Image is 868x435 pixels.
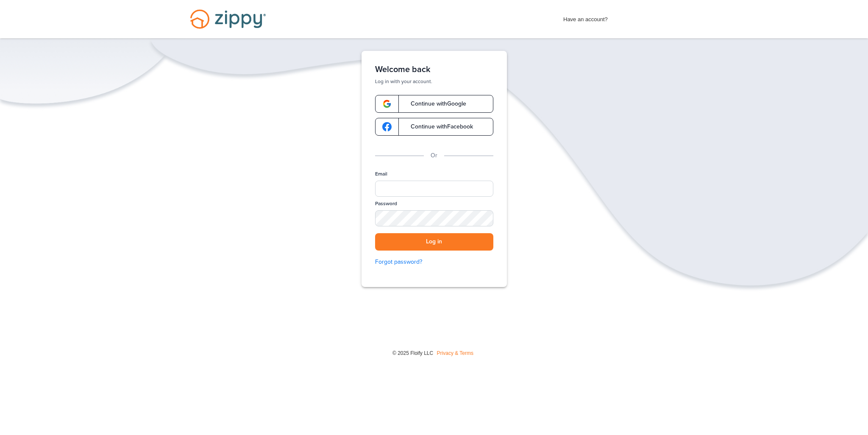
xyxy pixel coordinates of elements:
a: Privacy & Terms [437,350,473,356]
p: Log in with your account. [375,78,493,85]
img: google-logo [382,99,392,109]
label: Password [375,200,397,207]
span: © 2025 Floify LLC [392,350,433,356]
a: google-logoContinue withFacebook [375,118,493,136]
h1: Welcome back [375,64,493,75]
img: google-logo [382,122,392,131]
span: Continue with Google [402,101,466,107]
input: Password [375,210,493,226]
label: Email [375,170,387,178]
input: Email [375,181,493,197]
button: Log in [375,233,493,251]
span: Continue with Facebook [402,124,473,130]
p: Or [431,151,437,160]
a: google-logoContinue withGoogle [375,95,493,113]
a: Forgot password? [375,257,493,267]
span: Have an account? [563,11,608,24]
